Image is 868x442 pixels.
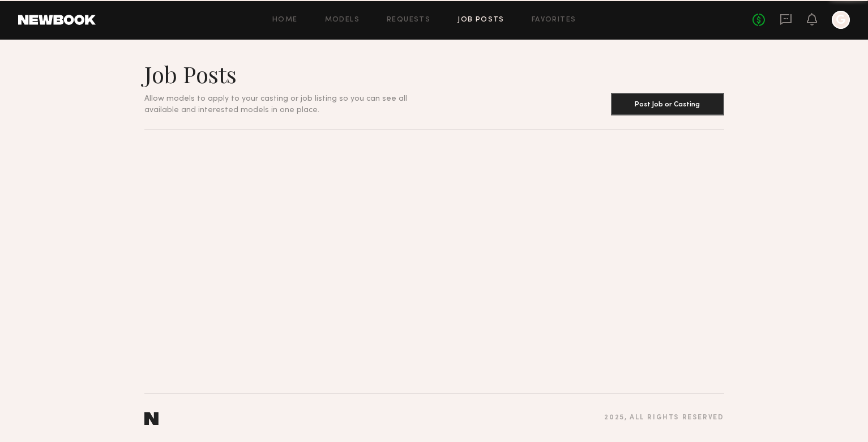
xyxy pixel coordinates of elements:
[144,60,434,88] h1: Job Posts
[457,16,504,24] a: Job Posts
[832,11,850,29] a: G
[272,16,298,24] a: Home
[604,414,724,422] div: 2025 , all rights reserved
[611,93,724,115] button: Post Job or Casting
[532,16,576,24] a: Favorites
[325,16,360,24] a: Models
[387,16,430,24] a: Requests
[144,95,407,114] span: Allow models to apply to your casting or job listing so you can see all available and interested ...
